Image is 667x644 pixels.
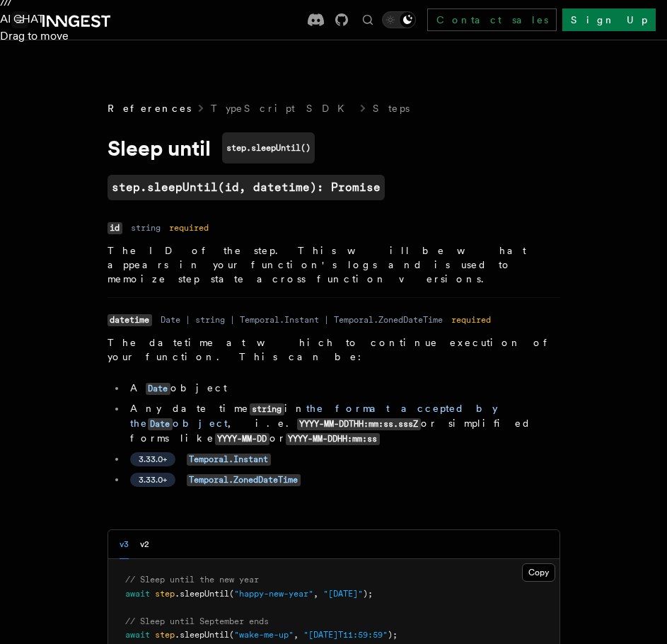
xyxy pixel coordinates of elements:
[313,589,318,599] span: ,
[146,382,170,393] a: Date
[187,454,271,466] code: Temporal.Instant
[169,222,209,234] dd: required
[229,589,234,599] span: (
[108,101,191,115] span: References
[187,473,301,485] a: Temporal.ZonedDateTime
[108,132,560,163] h1: Sleep until
[323,589,363,599] span: "[DATE]"
[108,222,122,234] code: id
[373,101,410,115] a: Steps
[234,589,313,599] span: "happy-new-year"
[388,630,398,640] span: );
[286,433,380,445] code: YYYY-MM-DDHH:mm:ss
[139,454,167,465] span: 3.33.0+
[131,222,161,234] dd: string
[108,175,385,200] a: step.sleepUntil(id, datetime): Promise
[140,530,149,559] button: v2
[451,314,491,326] dd: required
[303,630,388,640] span: "[DATE]T11:59:59"
[187,474,301,486] code: Temporal.ZonedDateTime
[125,630,150,640] span: await
[297,418,421,430] code: YYYY-MM-DDTHH:mm:ss.sssZ
[211,101,353,115] a: TypeScript SDK
[363,589,373,599] span: );
[155,589,175,599] span: step
[125,616,269,626] span: // Sleep until September ends
[161,314,443,326] dd: Date | string | Temporal.Instant | Temporal.ZonedDateTime
[234,630,294,640] span: "wake-me-up"
[187,453,271,464] a: Temporal.Instant
[155,630,175,640] span: step
[126,381,560,396] li: A object
[175,630,229,640] span: .sleepUntil
[120,530,129,559] button: v3
[125,589,150,599] span: await
[250,403,284,415] code: string
[126,401,560,446] li: Any date time in , i.e. or simplified forms like or
[522,563,555,582] button: Copy
[108,314,152,326] code: datetime
[108,243,560,286] p: The ID of the step. This will be what appears in your function's logs and is used to memoize step...
[139,474,167,485] span: 3.33.0+
[222,132,315,163] code: step.sleepUntil()
[294,630,298,640] span: ,
[175,589,229,599] span: .sleepUntil
[148,418,173,430] code: Date
[130,403,498,429] a: the format accepted by theDateobject
[215,433,269,445] code: YYYY-MM-DD
[146,383,170,395] code: Date
[125,575,259,585] span: // Sleep until the new year
[108,335,560,364] p: The datetime at which to continue execution of your function. This can be:
[229,630,234,640] span: (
